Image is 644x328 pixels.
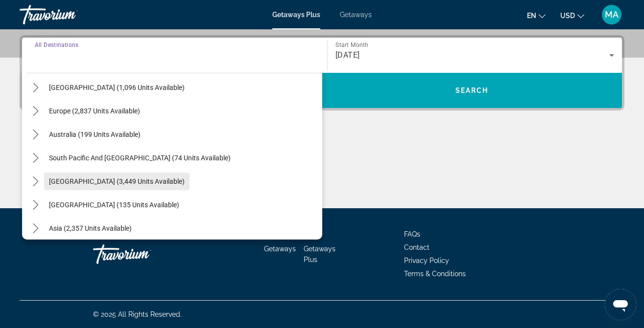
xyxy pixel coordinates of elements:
[335,42,368,48] span: Start Month
[49,177,185,185] span: [GEOGRAPHIC_DATA] (3,449 units available)
[27,126,44,143] button: Toggle Australia (199 units available) submenu
[27,150,44,167] button: Toggle South Pacific and Oceania (74 units available) submenu
[340,11,372,19] a: Getaways
[44,173,190,190] button: Select destination: South America (3,449 units available)
[404,230,420,238] a: FAQs
[49,131,141,138] span: Australia (199 units available)
[27,103,44,120] button: Toggle Europe (2,837 units available) submenu
[605,289,636,320] iframe: Button to launch messaging window
[560,8,584,22] button: Change currency
[272,11,320,19] a: Getaways Plus
[605,10,619,20] span: MA
[49,84,185,91] span: [GEOGRAPHIC_DATA] (1,096 units available)
[22,68,322,240] div: Destination options
[455,87,489,94] span: Search
[27,197,44,214] button: Toggle Central America (135 units available) submenu
[304,245,335,263] a: Getaways Plus
[44,196,184,214] button: Select destination: Central America (135 units available)
[22,38,622,108] div: Search widget
[27,220,44,237] button: Toggle Asia (2,357 units available) submenu
[27,173,44,190] button: Toggle South America (3,449 units available) submenu
[527,8,546,22] button: Change language
[93,240,191,269] a: Go Home
[44,219,137,237] button: Select destination: Asia (2,357 units available)
[44,149,236,167] button: Select destination: South Pacific and Oceania (74 units available)
[404,270,466,278] a: Terms & Conditions
[27,79,44,96] button: Toggle Caribbean & Atlantic Islands (1,096 units available) submenu
[404,243,429,251] a: Contact
[20,2,118,27] a: Travorium
[322,73,622,108] button: Search
[35,50,314,62] input: Select destination
[49,224,132,232] span: Asia (2,357 units available)
[560,12,575,20] span: USD
[49,107,140,115] span: Europe (2,837 units available)
[527,12,536,20] span: en
[49,154,231,162] span: South Pacific and [GEOGRAPHIC_DATA] (74 units available)
[404,257,449,264] a: Privacy Policy
[44,126,145,143] button: Select destination: Australia (199 units available)
[335,50,360,60] span: [DATE]
[44,102,145,120] button: Select destination: Europe (2,837 units available)
[35,41,78,48] span: All Destinations
[44,79,190,96] button: Select destination: Caribbean & Atlantic Islands (1,096 units available)
[599,4,624,25] button: User Menu
[93,310,182,318] span: © 2025 All Rights Reserved.
[264,245,296,253] a: Getaways
[49,201,179,209] span: [GEOGRAPHIC_DATA] (135 units available)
